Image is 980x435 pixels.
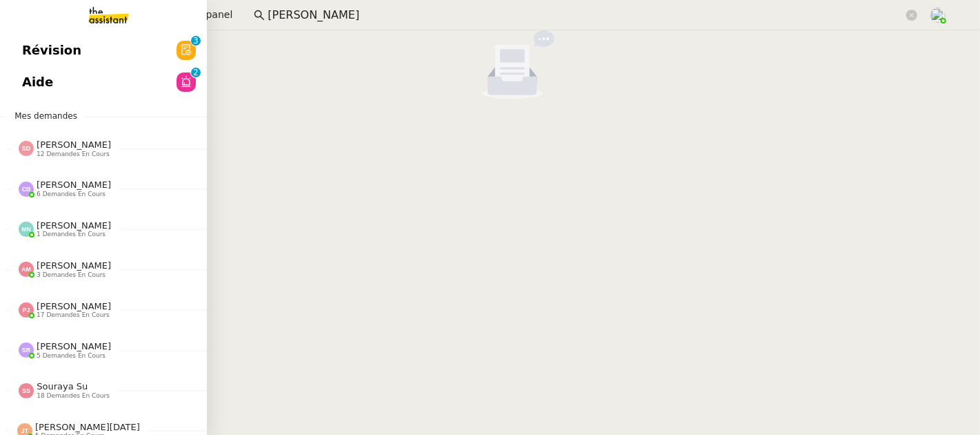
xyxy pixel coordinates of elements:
[193,68,199,80] p: 2
[37,392,110,400] span: 18 demandes en cours
[191,36,201,46] nz-badge-sup: 3
[37,191,106,198] span: 6 demandes en cours
[193,36,199,48] p: 3
[19,302,34,318] img: svg
[930,8,946,23] img: users%2FoFdbodQ3TgNoWt9kP3GXAs5oaCq1%2Favatar%2Fprofile-pic.png
[6,109,86,123] span: Mes demandes
[19,182,34,197] img: svg
[37,352,106,360] span: 5 demandes en cours
[37,231,106,238] span: 1 demandes en cours
[37,151,110,158] span: 12 demandes en cours
[19,383,34,398] img: svg
[35,422,140,432] span: [PERSON_NAME][DATE]
[37,180,111,190] span: [PERSON_NAME]
[19,342,34,358] img: svg
[37,381,88,391] span: Souraya Su
[37,260,111,271] span: [PERSON_NAME]
[37,341,111,351] span: [PERSON_NAME]
[37,220,111,231] span: [PERSON_NAME]
[19,222,34,237] img: svg
[19,262,34,277] img: svg
[22,40,81,61] span: Révision
[191,68,201,77] nz-badge-sup: 2
[37,139,111,150] span: [PERSON_NAME]
[19,141,34,156] img: svg
[37,271,106,279] span: 3 demandes en cours
[268,6,903,25] input: Rechercher
[37,311,110,319] span: 17 demandes en cours
[37,301,111,311] span: [PERSON_NAME]
[22,72,53,93] span: Aide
